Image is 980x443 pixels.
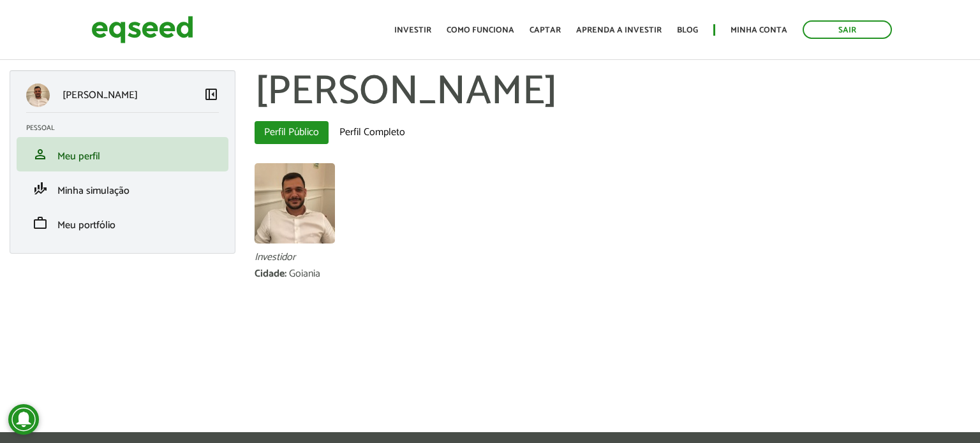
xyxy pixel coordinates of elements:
a: workMeu portfólio [26,215,219,231]
p: [PERSON_NAME] [63,89,138,101]
span: finance_mode [33,181,48,196]
div: Cidade [255,269,289,279]
a: Perfil Completo [330,121,415,144]
a: Minha conta [731,26,787,34]
a: Sair [803,20,892,39]
div: Investidor [255,252,970,263]
span: person [33,147,48,162]
span: work [33,215,48,231]
a: Ver perfil do usuário. [255,163,335,243]
li: Meu perfil [17,137,228,171]
span: : [285,265,286,282]
a: Perfil Público [255,121,329,144]
div: Goiania [289,269,320,279]
span: Meu perfil [57,148,100,165]
img: Foto de Anisio Gomes Dotor [255,163,335,243]
h1: [PERSON_NAME] [255,70,970,115]
a: Como funciona [447,26,514,34]
span: Meu portfólio [57,217,115,234]
img: EqSeed [91,13,193,47]
a: personMeu perfil [26,147,219,162]
h2: Pessoal [26,124,228,132]
li: Minha simulação [17,171,228,206]
a: Investir [394,26,431,34]
span: left_panel_close [204,87,219,102]
a: Captar [530,26,561,34]
a: Colapsar menu [204,87,219,105]
a: finance_modeMinha simulação [26,181,219,196]
span: Minha simulação [57,182,130,200]
a: Blog [677,26,698,34]
li: Meu portfólio [17,206,228,240]
a: Aprenda a investir [576,26,662,34]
